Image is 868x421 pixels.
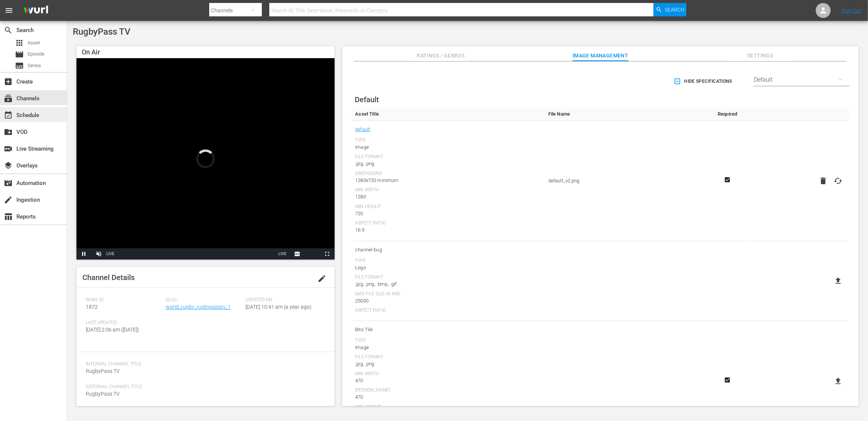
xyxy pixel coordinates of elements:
span: Asset [28,39,40,47]
span: Automation [4,179,13,188]
span: Bits Tile [355,325,541,334]
span: Schedule [4,111,13,120]
span: RugbyPass TV [86,368,120,374]
span: channel-bug [355,245,541,255]
div: LIVE [106,248,115,260]
span: Search [665,3,684,16]
div: File Format [355,154,541,160]
button: Search [654,3,686,16]
span: RugbyPass TV [73,26,131,37]
span: Wurl ID: [86,297,162,303]
div: File Format [355,274,541,280]
button: Seek to live, currently playing live [275,248,290,260]
span: [DATE] 2:06 am ([DATE]) [86,327,139,333]
span: Reports [4,212,13,221]
div: 1280x720 minimum [355,177,541,184]
div: Video Player [76,58,335,260]
span: Settings [732,51,788,60]
span: 1872 [86,304,98,310]
div: Min Height [355,204,541,210]
span: Channel Details [82,273,135,282]
div: Logo [355,264,541,271]
div: Aspect Ratio [355,220,541,226]
button: edit [313,270,331,288]
th: Asset Title [351,107,545,121]
span: Slug: [166,297,242,303]
div: Image [355,344,541,351]
span: RugbyPass TV [86,391,120,397]
div: 470 [355,377,541,384]
img: ans4CAIJ8jUAAAAAAAAAAAAAAAAAAAAAAAAgQb4GAAAAAAAAAAAAAAAAAAAAAAAAJMjXAAAAAAAAAAAAAAAAAAAAAAAAgAT5G... [18,2,54,19]
a: world_rugby_rugbypasstv_1 [166,304,231,310]
span: Live Streaming [4,144,13,153]
span: Created On: [245,297,322,303]
div: 470 [355,393,541,401]
span: Internal Channel Title: [86,361,322,367]
div: Aspect Ratio [355,308,541,314]
div: Dimensions [355,171,541,177]
div: Default [754,69,849,90]
div: Min Width [355,371,541,377]
div: .jpg, .png [355,360,541,368]
div: 25000 [355,297,541,305]
span: Ratings / Genres [413,51,469,60]
button: Picture-in-Picture [305,248,320,260]
button: Fullscreen [320,248,335,260]
svg: Required [723,176,732,183]
div: Min Height [355,404,541,410]
span: Asset [15,38,24,47]
span: Image Management [573,51,629,60]
th: File Name [545,107,707,121]
th: Required [707,107,748,121]
span: Episode [28,50,44,58]
button: Unmute [91,248,106,260]
span: Episode [15,50,24,59]
div: 16:9 [355,226,541,234]
div: Type [355,138,541,144]
span: LIVE [278,252,286,256]
span: Ingestion [4,195,13,204]
div: .jpg, .png [355,160,541,167]
a: Sign Out [842,7,861,13]
span: Last Updated: [86,320,162,326]
span: edit [317,274,326,283]
span: Series [28,62,41,69]
span: Series [15,61,24,70]
span: On Air [82,48,100,56]
div: 720 [355,210,541,217]
button: Pause [76,248,91,260]
div: Type [355,338,541,344]
span: Hide Specifications [675,78,732,85]
span: Overlays [4,161,13,170]
span: Create [4,77,13,86]
a: default [355,125,370,134]
div: [PERSON_NAME] [355,387,541,393]
div: Max File Size In Kbs [355,291,541,297]
span: Default [355,95,379,104]
div: File Format [355,354,541,360]
div: 1280 [355,193,541,201]
span: menu [4,6,13,15]
span: Channels [4,94,13,103]
div: Image [355,144,541,151]
span: [DATE] 10:41 am (a year ago) [245,304,311,310]
span: VOD [4,128,13,136]
div: .jpg, .png, .bmp, .gif [355,280,541,288]
div: Min Width [355,187,541,193]
button: Captions [290,248,305,260]
span: External Channel Title: [86,384,322,390]
td: default_v2.png [545,121,707,241]
span: Search [4,26,13,35]
div: Type [355,258,541,264]
svg: Required [723,377,732,383]
button: Hide Specifications [672,71,735,92]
